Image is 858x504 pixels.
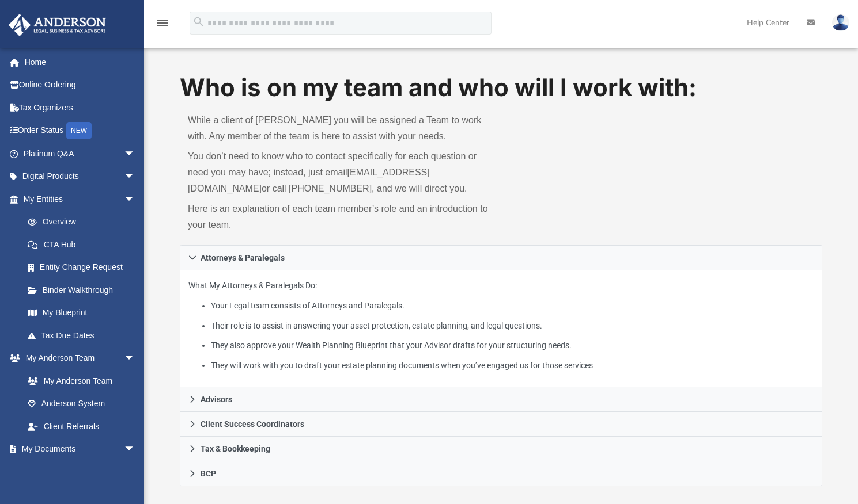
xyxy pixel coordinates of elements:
span: Tax & Bookkeeping [201,445,270,453]
a: Platinum Q&Aarrow_drop_down [8,142,153,165]
p: You don’t need to know who to contact specifically for each question or need you may have; instea... [188,148,493,197]
span: arrow_drop_down [124,188,147,211]
a: BCP [180,461,822,486]
a: Client Success Coordinators [180,412,822,437]
a: Tax & Bookkeeping [180,437,822,461]
a: Anderson System [16,392,147,415]
li: They will work with you to draft your estate planning documents when you’ve engaged us for those ... [211,358,814,373]
span: arrow_drop_down [124,347,147,371]
a: Advisors [180,387,822,412]
p: What My Attorneys & Paralegals Do: [188,278,814,372]
a: Attorneys & Paralegals [180,245,822,270]
a: My Entitiesarrow_drop_down [8,188,153,211]
li: Your Legal team consists of Attorneys and Paralegals. [211,299,814,313]
a: Client Referrals [16,415,147,438]
div: NEW [66,122,92,139]
h1: Who is on my team and who will I work with: [180,71,822,105]
img: User Pic [832,14,849,31]
a: menu [156,22,169,30]
i: search [192,16,205,28]
span: arrow_drop_down [124,165,147,189]
a: Entity Change Request [16,256,153,279]
p: While a client of [PERSON_NAME] you will be assigned a Team to work with. Any member of the team ... [188,112,493,144]
a: Overview [16,211,153,234]
a: Box [16,460,141,483]
a: My Blueprint [16,301,147,324]
a: Binder Walkthrough [16,278,153,301]
a: [EMAIL_ADDRESS][DOMAIN_NAME] [188,167,430,193]
a: Online Ordering [8,74,153,97]
a: Tax Organizers [8,96,153,119]
span: arrow_drop_down [124,438,147,461]
span: Attorneys & Paralegals [201,254,285,262]
li: Their role is to assist in answering your asset protection, estate planning, and legal questions. [211,319,814,333]
a: My Documentsarrow_drop_down [8,438,147,461]
a: My Anderson Team [16,369,141,392]
i: menu [156,16,169,30]
span: arrow_drop_down [124,142,147,166]
p: Here is an explanation of each team member’s role and an introduction to your team. [188,201,493,233]
span: Advisors [201,395,232,403]
span: Client Success Coordinators [201,420,304,428]
span: BCP [201,469,216,478]
img: Anderson Advisors Platinum Portal [5,14,109,36]
a: Order StatusNEW [8,119,153,143]
a: CTA Hub [16,233,153,256]
div: Attorneys & Paralegals [180,270,822,387]
a: Home [8,51,153,74]
li: They also approve your Wealth Planning Blueprint that your Advisor drafts for your structuring ne... [211,338,814,353]
a: My Anderson Teamarrow_drop_down [8,347,147,370]
a: Digital Productsarrow_drop_down [8,165,153,188]
a: Tax Due Dates [16,324,153,347]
